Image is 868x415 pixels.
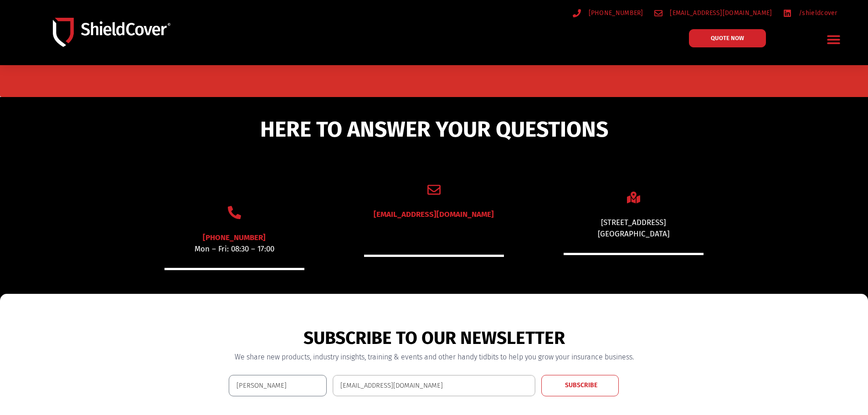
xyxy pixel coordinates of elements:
p: Mon – Fri: 08:30 – 17:00 [164,243,304,255]
a: QUOTE NOW [689,29,766,47]
a: [EMAIL_ADDRESS][DOMAIN_NAME] [654,7,772,19]
span: QUOTE NOW [711,35,744,41]
span: [PHONE_NUMBER] [586,7,643,19]
span: SUBSCRIBE [565,382,597,389]
button: SUBSCRIBE [541,375,619,396]
h3: We share new products, industry insights, training & events and other handy tidbits to help you g... [229,354,640,361]
img: Shield-Cover-Underwriting-Australia-logo-full [53,18,170,46]
a: [PHONE_NUMBER] [203,233,266,242]
h2: SUBSCRIBE TO OUR NEWSLETTER [229,328,640,349]
a: [EMAIL_ADDRESS][DOMAIN_NAME] [374,210,494,219]
div: [STREET_ADDRESS] [GEOGRAPHIC_DATA] [564,217,704,240]
h5: HERE TO ANSWER YOUR QUESTIONS [130,118,738,140]
a: [PHONE_NUMBER] [573,7,643,19]
span: [EMAIL_ADDRESS][DOMAIN_NAME] [668,7,772,19]
a: /shieldcover [783,7,837,19]
input: First Name [229,375,327,396]
div: Menu Toggle [823,29,845,50]
input: Email Address [333,375,535,396]
span: /shieldcover [796,7,837,19]
iframe: LiveChat chat widget [689,90,868,415]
